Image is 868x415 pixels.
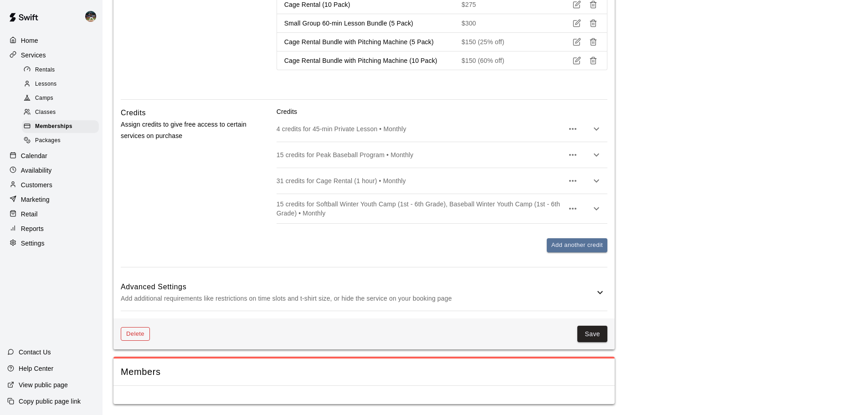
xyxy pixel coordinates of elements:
[21,239,45,248] p: Settings
[21,51,46,60] p: Services
[22,120,99,133] div: Memberships
[277,142,607,168] div: 15 credits for Peak Baseball Program • Monthly
[462,56,545,65] p: $150 (60% off)
[277,107,607,116] p: Credits
[284,56,447,65] p: Cage Rental Bundle with Pitching Machine (10 Pack)
[19,397,81,406] p: Copy public page link
[19,348,51,357] p: Contact Us
[277,116,607,142] div: 4 credits for 45-min Private Lesson • Monthly
[284,37,447,46] p: Cage Rental Bundle with Pitching Machine (5 Pack)
[277,150,564,159] p: 15 credits for Peak Baseball Program • Monthly
[547,238,607,252] button: Add another credit
[7,178,95,192] a: Customers
[277,168,607,194] div: 31 credits for Cage Rental (1 hour) • Monthly
[22,106,99,119] div: Classes
[21,166,52,175] p: Availability
[35,108,56,117] span: Classes
[121,119,247,142] p: Assign credits to give free access to certain services on purchase
[22,92,103,106] a: Camps
[22,134,103,148] a: Packages
[7,149,95,163] a: Calendar
[85,11,96,22] img: Nolan Gilbert
[21,180,52,190] p: Customers
[22,63,103,77] a: Rentals
[22,78,99,91] div: Lessons
[21,151,47,160] p: Calendar
[7,164,95,177] a: Availability
[121,281,595,293] h6: Advanced Settings
[35,66,55,75] span: Rentals
[277,124,564,133] p: 4 credits for 45-min Private Lesson • Monthly
[21,195,50,204] p: Marketing
[21,224,44,233] p: Reports
[35,80,57,89] span: Lessons
[462,19,545,28] p: $300
[7,34,95,47] a: Home
[19,364,53,373] p: Help Center
[284,19,447,28] p: Small Group 60-min Lesson Bundle (5 Pack)
[7,207,95,221] a: Retail
[22,92,99,105] div: Camps
[22,120,103,134] a: Memberships
[7,193,95,206] a: Marketing
[7,222,95,236] a: Reports
[22,134,99,147] div: Packages
[21,210,38,219] p: Retail
[35,136,61,145] span: Packages
[121,366,607,378] span: Members
[121,107,146,119] h6: Credits
[7,48,95,62] a: Services
[277,200,564,218] p: 15 credits for Softball Winter Youth Camp (1st - 6th Grade), Baseball Winter Youth Camp (1st - 6t...
[21,36,38,45] p: Home
[462,37,545,46] p: $150 (25% off)
[35,94,53,103] span: Camps
[277,176,564,185] p: 31 credits for Cage Rental (1 hour) • Monthly
[22,106,103,120] a: Classes
[277,194,607,223] div: 15 credits for Softball Winter Youth Camp (1st - 6th Grade), Baseball Winter Youth Camp (1st - 6t...
[83,7,103,26] div: Nolan Gilbert
[7,236,95,250] a: Settings
[22,64,99,77] div: Rentals
[22,77,103,91] a: Lessons
[19,380,68,389] p: View public page
[35,122,72,131] span: Memberships
[121,293,595,304] p: Add additional requirements like restrictions on time slots and t-shirt size, or hide the service...
[121,327,150,341] button: Delete
[577,326,607,343] button: Save
[121,275,607,311] div: Advanced SettingsAdd additional requirements like restrictions on time slots and t-shirt size, or...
